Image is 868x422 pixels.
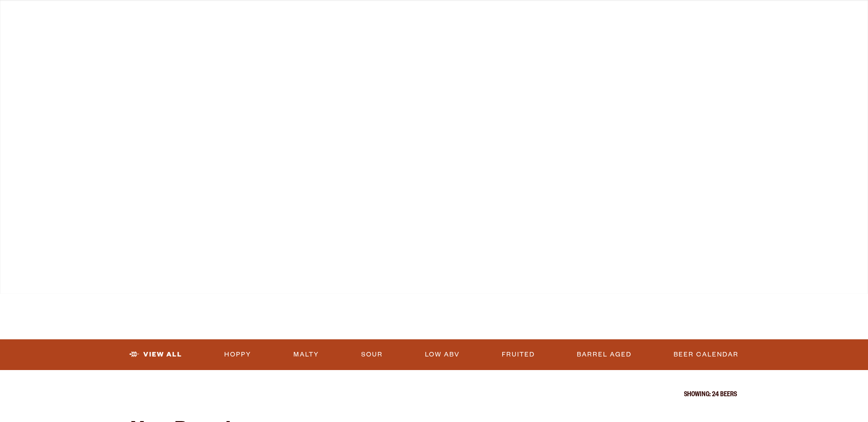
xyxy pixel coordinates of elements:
[290,344,323,365] a: Malty
[495,21,547,28] span: Our Story
[428,5,462,46] a: Odell Home
[421,344,463,365] a: Low ABV
[126,344,186,365] a: View All
[283,5,320,46] a: Gear
[123,21,145,28] span: Beer
[670,344,742,365] a: Beer Calendar
[670,5,738,46] a: Beer Finder
[289,21,314,28] span: Gear
[361,21,397,28] span: Winery
[117,5,151,46] a: Beer
[573,344,635,365] a: Barrel Aged
[186,5,248,46] a: Taprooms
[358,344,387,365] a: Sour
[595,21,628,28] span: Impact
[675,21,732,28] span: Beer Finder
[490,5,553,46] a: Our Story
[355,5,403,46] a: Winery
[192,21,242,28] span: Taprooms
[589,5,634,46] a: Impact
[498,344,538,365] a: Fruited
[221,344,255,365] a: Hoppy
[131,392,737,399] p: Showing: 24 Beers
